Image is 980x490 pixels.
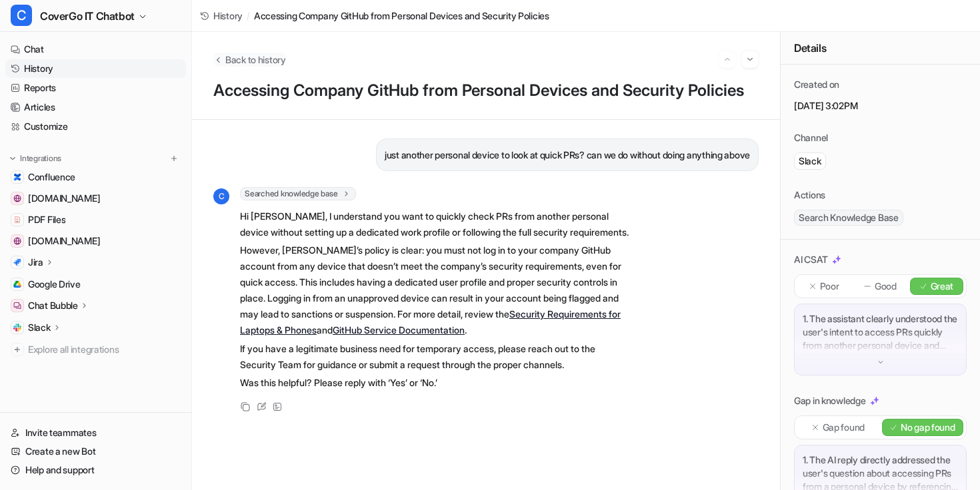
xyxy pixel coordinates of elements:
[13,173,21,181] img: Confluence
[5,275,186,294] a: Google DriveGoogle Drive
[28,339,181,360] span: Explore all integrations
[823,421,865,434] p: Gap found
[803,312,958,352] p: 1. The assistant clearly understood the user's intent to access PRs quickly from another personal...
[240,187,356,200] span: Searched knowledge base
[5,168,186,186] a: ConfluenceConfluence
[13,258,21,266] img: Jira
[200,9,243,23] a: History
[28,192,100,205] span: [DOMAIN_NAME]
[875,280,897,293] p: Good
[5,210,186,229] a: PDF FilesPDF Files
[794,99,967,113] p: [DATE] 3:02PM
[213,188,229,204] span: C
[385,147,750,163] p: just another personal device to look at quick PRs? can we do without doing anything above
[723,53,732,65] img: Previous session
[11,5,32,26] span: C
[240,242,630,338] p: However, [PERSON_NAME]’s policy is clear: you must not log in to your company GitHub account from...
[901,421,955,434] p: No gap found
[5,40,186,59] a: Chat
[794,253,828,266] p: AI CSAT
[28,234,100,248] span: [DOMAIN_NAME]
[213,9,243,23] span: History
[247,9,250,23] span: /
[794,210,903,226] span: Search Knowledge Base
[5,423,186,442] a: Invite teammates
[799,154,821,168] p: Slack
[11,343,24,356] img: explore all integrations
[5,59,186,78] a: History
[225,53,286,67] span: Back to history
[820,280,839,293] p: Poor
[13,216,21,224] img: PDF Files
[213,81,759,101] h1: Accessing Company GitHub from Personal Devices and Security Policies
[28,321,51,334] p: Slack
[333,324,465,336] a: GitHub Service Documentation
[13,302,21,310] img: Chat Bubble
[40,7,135,25] span: CoverGo IT Chatbot
[5,152,65,165] button: Integrations
[794,131,828,144] p: Channel
[781,32,980,65] div: Details
[5,117,186,136] a: Customize
[28,256,43,269] p: Jira
[240,375,630,391] p: Was this helpful? Please reply with ‘Yes’ or ‘No.’
[5,232,186,250] a: community.atlassian.com[DOMAIN_NAME]
[240,208,630,240] p: Hi [PERSON_NAME], I understand you want to quickly check PRs from another personal device without...
[240,341,630,373] p: If you have a legitimate business need for temporary access, please reach out to the Security Tea...
[745,53,755,65] img: Next session
[28,213,65,226] span: PDF Files
[719,51,736,68] button: Go to previous session
[5,98,186,117] a: Articles
[876,358,885,367] img: down-arrow
[13,194,21,202] img: support.atlassian.com
[28,278,81,291] span: Google Drive
[13,237,21,245] img: community.atlassian.com
[8,154,17,163] img: expand menu
[5,442,186,461] a: Create a new Bot
[13,280,21,288] img: Google Drive
[931,280,954,293] p: Great
[5,79,186,97] a: Reports
[20,153,61,164] p: Integrations
[794,394,866,407] p: Gap in knowledge
[169,154,179,163] img: menu_add.svg
[794,78,839,91] p: Created on
[28,299,78,312] p: Chat Bubble
[5,189,186,208] a: support.atlassian.com[DOMAIN_NAME]
[254,9,549,23] span: Accessing Company GitHub from Personal Devices and Security Policies
[794,188,825,202] p: Actions
[741,51,759,68] button: Go to next session
[5,461,186,479] a: Help and support
[13,324,21,332] img: Slack
[28,170,75,184] span: Confluence
[213,53,286,67] button: Back to history
[5,340,186,359] a: Explore all integrations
